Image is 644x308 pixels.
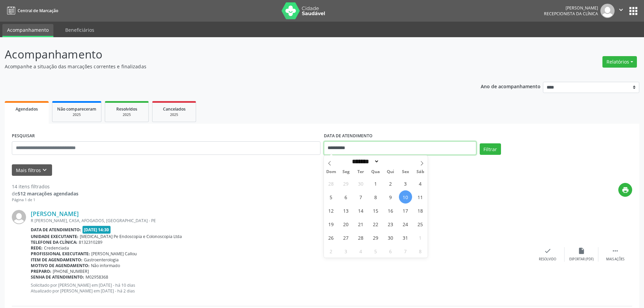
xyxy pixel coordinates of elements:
b: Telefone da clínica: [31,239,77,245]
div: [PERSON_NAME] [544,5,598,11]
span: Outubro 9, 2025 [384,190,397,204]
img: img [12,210,26,224]
i: insert_drive_file [578,247,585,255]
a: [PERSON_NAME] [31,210,79,217]
span: Novembro 4, 2025 [354,244,367,258]
span: Outubro 21, 2025 [354,217,367,231]
div: 2025 [110,112,144,117]
span: Novembro 8, 2025 [414,244,427,258]
b: Preparo: [31,268,51,274]
div: R [PERSON_NAME], CASA, AFOGADOS, [GEOGRAPHIC_DATA] - PE [31,218,531,223]
span: Outubro 17, 2025 [399,204,412,217]
div: 14 itens filtrados [12,183,78,190]
span: Novembro 3, 2025 [339,244,353,258]
span: Credenciada [44,245,69,251]
span: Sex [398,170,413,174]
span: Outubro 20, 2025 [339,217,353,231]
span: Outubro 25, 2025 [414,217,427,231]
button: print [618,183,632,197]
span: Outubro 19, 2025 [325,217,338,231]
span: Não compareceram [57,106,96,112]
span: Outubro 22, 2025 [369,217,382,231]
span: Setembro 29, 2025 [339,177,353,190]
span: Seg [338,170,353,174]
span: Outubro 15, 2025 [369,204,382,217]
div: Exportar (PDF) [569,257,594,262]
b: Senha de atendimento: [31,274,84,280]
span: Outubro 27, 2025 [339,231,353,244]
span: Novembro 5, 2025 [369,244,382,258]
b: Item de agendamento: [31,257,82,263]
span: Outubro 26, 2025 [325,231,338,244]
i:  [617,6,625,14]
span: Sáb [413,170,428,174]
span: M02958368 [86,274,108,280]
button: Filtrar [480,143,501,155]
p: Ano de acompanhamento [481,82,541,90]
p: Acompanhe a situação das marcações correntes e finalizadas [5,63,449,70]
span: Outubro 3, 2025 [399,177,412,190]
span: Outubro 30, 2025 [384,231,397,244]
span: Novembro 7, 2025 [399,244,412,258]
span: Novembro 1, 2025 [414,231,427,244]
span: Outubro 23, 2025 [384,217,397,231]
input: Year [379,158,402,165]
span: 8132310289 [79,239,102,245]
b: Data de atendimento: [31,227,81,233]
label: PESQUISAR [12,131,35,141]
b: Unidade executante: [31,234,78,239]
i:  [612,247,619,255]
span: Outubro 14, 2025 [354,204,367,217]
span: Dom [324,170,339,174]
span: Outubro 11, 2025 [414,190,427,204]
span: Gastroenterologia [84,257,119,263]
i: print [622,186,629,194]
b: Motivo de agendamento: [31,263,90,268]
span: Recepcionista da clínica [544,11,598,17]
span: Qui [383,170,398,174]
span: Novembro 6, 2025 [384,244,397,258]
span: [PERSON_NAME] Callou [91,251,137,257]
span: [MEDICAL_DATA] Pe Endoscopia e Colonoscopia Ltda [80,234,182,239]
button: Relatórios [602,56,637,68]
span: [DATE] 14:30 [82,226,111,234]
span: Outubro 31, 2025 [399,231,412,244]
span: Resolvidos [116,106,137,112]
p: Acompanhamento [5,46,449,63]
span: Não informado [91,263,120,268]
div: de [12,190,78,197]
span: Ter [353,170,368,174]
span: Outubro 16, 2025 [384,204,397,217]
div: Página 1 de 1 [12,197,78,203]
b: Rede: [31,245,43,251]
div: Mais ações [606,257,624,262]
i: check [544,247,551,255]
b: Profissional executante: [31,251,90,257]
img: img [600,4,615,18]
label: DATA DE ATENDIMENTO [324,131,373,141]
a: Acompanhamento [2,24,53,37]
span: Outubro 28, 2025 [354,231,367,244]
span: Outubro 24, 2025 [399,217,412,231]
p: Solicitado por [PERSON_NAME] em [DATE] - há 10 dias Atualizado por [PERSON_NAME] em [DATE] - há 2... [31,282,531,294]
span: Outubro 2, 2025 [384,177,397,190]
button: apps [627,5,639,17]
span: [PHONE_NUMBER] [53,268,89,274]
span: Setembro 28, 2025 [325,177,338,190]
i: keyboard_arrow_down [41,166,48,174]
span: Cancelados [163,106,186,112]
span: Novembro 2, 2025 [325,244,338,258]
button: Mais filtroskeyboard_arrow_down [12,164,52,176]
span: Outubro 8, 2025 [369,190,382,204]
span: Outubro 1, 2025 [369,177,382,190]
span: Agendados [16,106,38,112]
span: Outubro 4, 2025 [414,177,427,190]
span: Outubro 5, 2025 [325,190,338,204]
button:  [615,4,627,18]
span: Qua [368,170,383,174]
span: Outubro 12, 2025 [325,204,338,217]
span: Central de Marcação [18,8,58,14]
span: Outubro 29, 2025 [369,231,382,244]
span: Outubro 10, 2025 [399,190,412,204]
a: Central de Marcação [5,5,58,16]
